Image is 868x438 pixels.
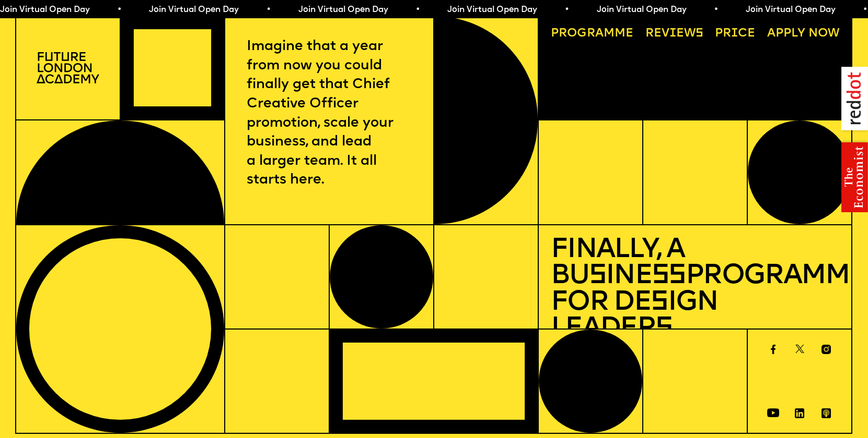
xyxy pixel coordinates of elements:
span: • [414,6,419,14]
span: • [861,6,866,14]
span: s [655,315,672,343]
a: Programme [545,22,640,46]
span: ss [652,262,686,290]
span: • [563,6,568,14]
span: • [712,6,717,14]
a: Price [709,22,761,46]
span: s [651,289,667,317]
h1: Finally, a Bu ine Programme for De ign Leader [551,237,839,343]
a: Reviews [639,22,709,46]
span: • [115,6,120,14]
span: • [265,6,270,14]
a: Apply now [761,22,846,46]
span: s [589,262,606,290]
p: Imagine that a year from now you could finally get that Chief Creative Officer promotion, scale y... [247,38,411,190]
span: A [767,28,776,40]
span: a [595,28,604,40]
